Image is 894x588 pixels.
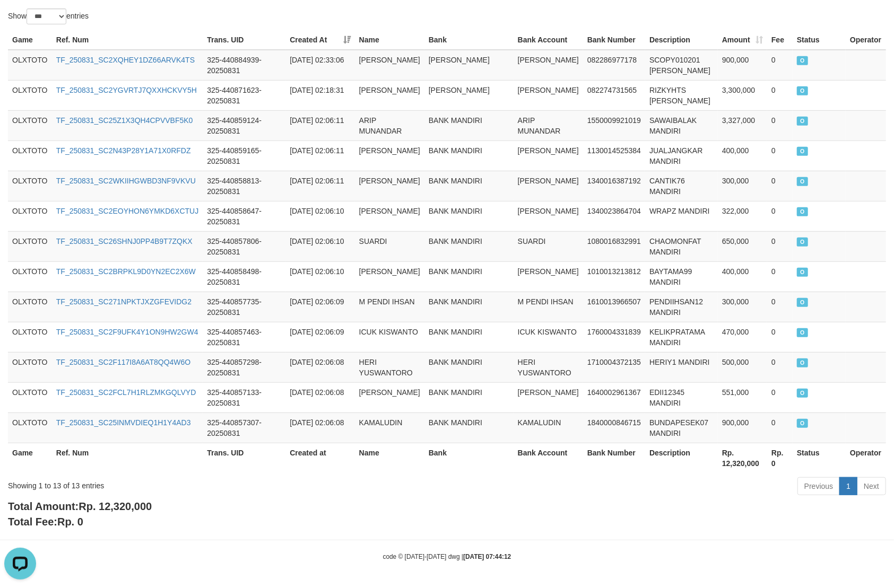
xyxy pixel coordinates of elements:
[846,443,886,473] th: Operator
[8,50,52,81] td: OLXTOTO
[203,292,285,322] td: 325-440857735-20250831
[285,110,355,141] td: [DATE] 02:06:11
[56,267,196,276] a: TF_250831_SC2BRPKL9D0YN2EC2X6W
[718,30,767,50] th: Amount: activate to sort column ascending
[285,443,355,473] th: Created at
[857,477,886,495] a: Next
[56,388,196,397] a: TF_250831_SC2FCL7H1RLZMKGQLVYD
[424,231,514,261] td: BANK MANDIRI
[718,201,767,231] td: 322,000
[583,382,645,413] td: 1640002961367
[56,116,193,125] a: TF_250831_SC25Z1X3QH4CPVVBF5K0
[718,141,767,171] td: 400,000
[718,292,767,322] td: 300,000
[797,56,808,65] span: ON PROCESS
[8,30,52,50] th: Game
[645,382,718,413] td: EDII12345 MANDIRI
[797,86,808,95] span: ON PROCESS
[424,413,514,443] td: BANK MANDIRI
[285,201,355,231] td: [DATE] 02:06:10
[355,322,424,352] td: ICUK KISWANTO
[767,443,793,473] th: Rp. 0
[645,50,718,81] td: SCOPY010201 [PERSON_NAME]
[583,292,645,322] td: 1610013966507
[8,476,364,491] div: Showing 1 to 13 of 13 entries
[797,268,808,277] span: ON PROCESS
[645,141,718,171] td: JUALJANGKAR MANDIRI
[8,80,52,110] td: OLXTOTO
[424,322,514,352] td: BANK MANDIRI
[797,477,840,495] a: Previous
[79,501,152,512] span: Rp. 12,320,000
[285,413,355,443] td: [DATE] 02:06:08
[285,231,355,261] td: [DATE] 02:06:10
[797,147,808,156] span: ON PROCESS
[797,207,808,216] span: ON PROCESS
[285,50,355,81] td: [DATE] 02:33:06
[583,413,645,443] td: 1840000846715
[8,322,52,352] td: OLXTOTO
[583,261,645,292] td: 1010013213812
[56,418,191,427] a: TF_250831_SC25INMVDIEQ1H1Y4AD3
[56,358,190,366] a: TF_250831_SC2F117I8A6AT8QQ4W6O
[56,237,193,245] a: TF_250831_SC26SHNJ0PP4B9T7ZQKX
[203,171,285,201] td: 325-440858813-20250831
[767,261,793,292] td: 0
[718,261,767,292] td: 400,000
[718,382,767,413] td: 551,000
[355,80,424,110] td: [PERSON_NAME]
[514,201,583,231] td: [PERSON_NAME]
[514,231,583,261] td: SUARDI
[285,171,355,201] td: [DATE] 02:06:11
[355,110,424,141] td: ARIP MUNANDAR
[8,516,83,528] b: Total Fee:
[285,141,355,171] td: [DATE] 02:06:11
[8,201,52,231] td: OLXTOTO
[514,80,583,110] td: [PERSON_NAME]
[767,30,793,50] th: Fee
[355,443,424,473] th: Name
[355,30,424,50] th: Name
[718,80,767,110] td: 3,300,000
[514,110,583,141] td: ARIP MUNANDAR
[583,443,645,473] th: Bank Number
[514,413,583,443] td: KAMALUDIN
[583,50,645,81] td: 082286977178
[797,238,808,247] span: ON PROCESS
[797,389,808,398] span: ON PROCESS
[56,297,192,306] a: TF_250831_SC271NPKTJXZGFEVIDG2
[718,322,767,352] td: 470,000
[8,501,152,512] b: Total Amount:
[424,30,514,50] th: Bank
[583,141,645,171] td: 1130014525384
[839,477,857,495] a: 1
[583,322,645,352] td: 1760004331839
[8,413,52,443] td: OLXTOTO
[645,443,718,473] th: Description
[424,80,514,110] td: [PERSON_NAME]
[52,443,203,473] th: Ref. Num
[583,110,645,141] td: 1550009921019
[767,292,793,322] td: 0
[645,322,718,352] td: KELIKPRATAMA MANDIRI
[767,141,793,171] td: 0
[27,8,66,24] select: Showentries
[203,322,285,352] td: 325-440857463-20250831
[583,30,645,50] th: Bank Number
[8,261,52,292] td: OLXTOTO
[846,30,886,50] th: Operator
[56,56,195,64] a: TF_250831_SC2XQHEY1DZ66ARVK4TS
[583,231,645,261] td: 1080016832991
[767,322,793,352] td: 0
[285,80,355,110] td: [DATE] 02:18:31
[355,352,424,382] td: HERI YUSWANTORO
[203,50,285,81] td: 325-440884939-20250831
[285,322,355,352] td: [DATE] 02:06:09
[203,382,285,413] td: 325-440857133-20250831
[57,516,83,528] span: Rp. 0
[583,201,645,231] td: 1340023864704
[767,110,793,141] td: 0
[645,231,718,261] td: CHAOMONFAT MANDIRI
[463,553,511,560] strong: [DATE] 07:44:12
[767,352,793,382] td: 0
